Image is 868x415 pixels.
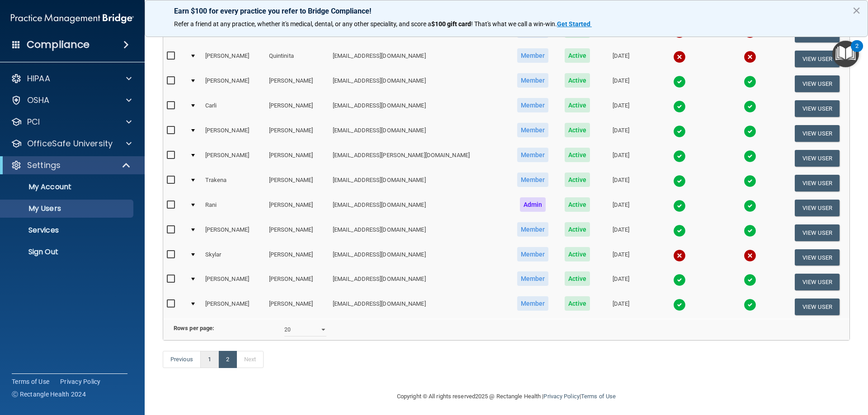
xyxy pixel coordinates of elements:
[329,270,509,294] td: [EMAIL_ADDRESS][DOMAIN_NAME]
[11,95,132,106] a: OSHA
[265,71,329,96] td: [PERSON_NAME]
[565,148,590,162] span: Active
[27,138,113,149] p: OfficeSafe University
[795,125,840,142] button: View User
[598,121,644,146] td: [DATE]
[27,117,40,127] p: PCI
[557,20,592,28] a: Get Started
[431,20,471,28] strong: $100 gift card
[744,175,756,187] img: tick.e7d51cea.svg
[673,125,686,138] img: tick.e7d51cea.svg
[202,171,265,196] td: Trakena
[517,148,549,162] span: Member
[517,222,549,237] span: Member
[202,196,265,220] td: Rani
[60,377,101,386] a: Privacy Policy
[520,197,546,212] span: Admin
[329,220,509,245] td: [EMAIL_ADDRESS][DOMAIN_NAME]
[6,247,129,256] p: Sign Out
[174,20,431,28] span: Refer a friend at any practice, whether it's medical, dental, or any other speciality, and score a
[329,121,509,146] td: [EMAIL_ADDRESS][DOMAIN_NAME]
[744,100,756,113] img: tick.e7d51cea.svg
[202,245,265,270] td: Skylar
[744,125,756,138] img: tick.e7d51cea.svg
[565,173,590,187] span: Active
[598,270,644,294] td: [DATE]
[329,171,509,196] td: [EMAIL_ADDRESS][DOMAIN_NAME]
[471,20,557,28] span: ! That's what we call a win-win.
[565,73,590,88] span: Active
[673,100,686,113] img: tick.e7d51cea.svg
[598,146,644,171] td: [DATE]
[6,182,129,191] p: My Account
[517,98,549,112] span: Member
[795,100,840,117] button: View User
[265,245,329,270] td: [PERSON_NAME]
[581,393,616,400] a: Terms of Use
[265,294,329,319] td: [PERSON_NAME]
[673,249,686,262] img: cross.ca9f0e7f.svg
[27,160,61,171] p: Settings
[174,325,214,331] b: Rows per page:
[744,200,756,212] img: tick.e7d51cea.svg
[517,296,549,311] span: Member
[27,73,50,84] p: HIPAA
[11,73,132,84] a: HIPAA
[202,270,265,294] td: [PERSON_NAME]
[202,47,265,71] td: [PERSON_NAME]
[795,274,840,290] button: View User
[12,390,86,399] span: Ⓒ Rectangle Health 2024
[11,117,132,127] a: PCI
[598,96,644,121] td: [DATE]
[329,294,509,319] td: [EMAIL_ADDRESS][DOMAIN_NAME]
[27,38,90,51] h4: Compliance
[795,51,840,67] button: View User
[202,96,265,121] td: Carli
[200,351,219,368] a: 1
[565,271,590,286] span: Active
[265,96,329,121] td: [PERSON_NAME]
[329,196,509,220] td: [EMAIL_ADDRESS][DOMAIN_NAME]
[265,146,329,171] td: [PERSON_NAME]
[795,224,840,241] button: View User
[517,73,549,88] span: Member
[795,150,840,167] button: View User
[673,175,686,187] img: tick.e7d51cea.svg
[744,150,756,163] img: tick.e7d51cea.svg
[265,196,329,220] td: [PERSON_NAME]
[795,249,840,266] button: View User
[329,245,509,270] td: [EMAIL_ADDRESS][DOMAIN_NAME]
[673,150,686,163] img: tick.e7d51cea.svg
[565,123,590,137] span: Active
[202,220,265,245] td: [PERSON_NAME]
[565,296,590,311] span: Active
[565,197,590,212] span: Active
[174,7,839,15] p: Earn $100 for every practice you refer to Bridge Compliance!
[329,47,509,71] td: [EMAIL_ADDRESS][DOMAIN_NAME]
[557,20,590,28] strong: Get Started
[744,224,756,237] img: tick.e7d51cea.svg
[565,98,590,112] span: Active
[517,247,549,261] span: Member
[236,351,264,368] a: Next
[598,220,644,245] td: [DATE]
[11,160,131,171] a: Settings
[744,51,756,63] img: cross.ca9f0e7f.svg
[27,95,50,106] p: OSHA
[517,48,549,63] span: Member
[673,200,686,212] img: tick.e7d51cea.svg
[202,294,265,319] td: [PERSON_NAME]
[795,200,840,216] button: View User
[852,3,861,18] button: Close
[795,175,840,191] button: View User
[11,9,134,28] img: PMB logo
[744,249,756,262] img: cross.ca9f0e7f.svg
[598,196,644,220] td: [DATE]
[265,121,329,146] td: [PERSON_NAME]
[565,222,590,237] span: Active
[598,294,644,319] td: [DATE]
[329,146,509,171] td: [EMAIL_ADDRESS][PERSON_NAME][DOMAIN_NAME]
[598,245,644,270] td: [DATE]
[673,274,686,286] img: tick.e7d51cea.svg
[673,224,686,237] img: tick.e7d51cea.svg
